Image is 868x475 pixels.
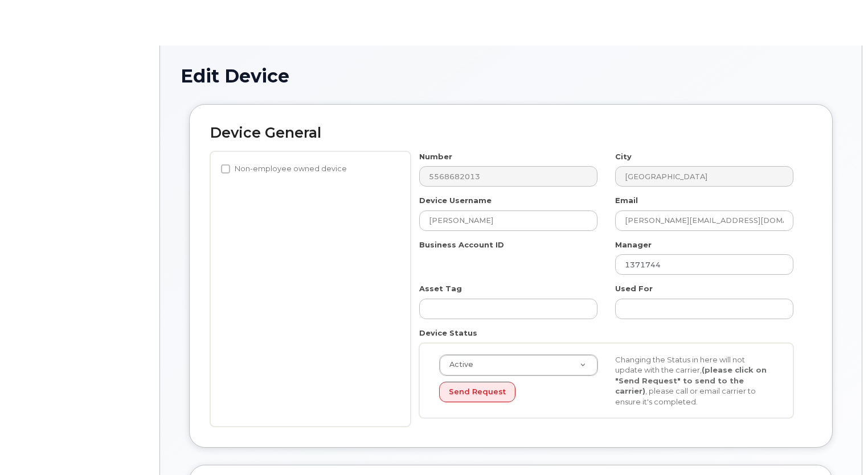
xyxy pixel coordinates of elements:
[615,365,767,395] strong: (please click on "Send Request" to send to the carrier)
[615,151,632,162] label: City
[419,151,452,162] label: Number
[615,254,793,275] input: Select manager
[615,239,652,250] label: Manager
[607,354,783,407] div: Changing the Status in here will not update with the carrier, , please call or email carrier to e...
[221,162,347,176] label: Non-employee owned device
[419,195,492,206] label: Device Username
[615,195,638,206] label: Email
[443,360,473,370] span: Active
[221,164,230,174] input: Non-employee owned device
[615,283,653,294] label: Used For
[210,125,812,141] h2: Device General
[419,328,477,338] label: Device Status
[419,239,504,250] label: Business Account ID
[440,355,597,375] a: Active
[181,66,841,86] h1: Edit Device
[419,283,462,294] label: Asset Tag
[439,382,515,403] button: Send Request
